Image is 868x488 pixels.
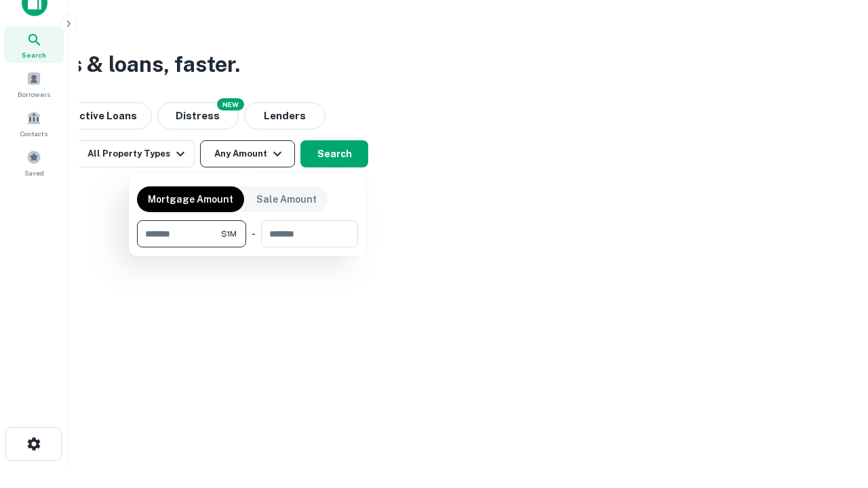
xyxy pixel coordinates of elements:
p: Sale Amount [256,192,317,207]
p: Mortgage Amount [148,192,233,207]
iframe: Chat Widget [800,336,868,401]
span: $1M [221,228,237,240]
div: - [252,220,256,247]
